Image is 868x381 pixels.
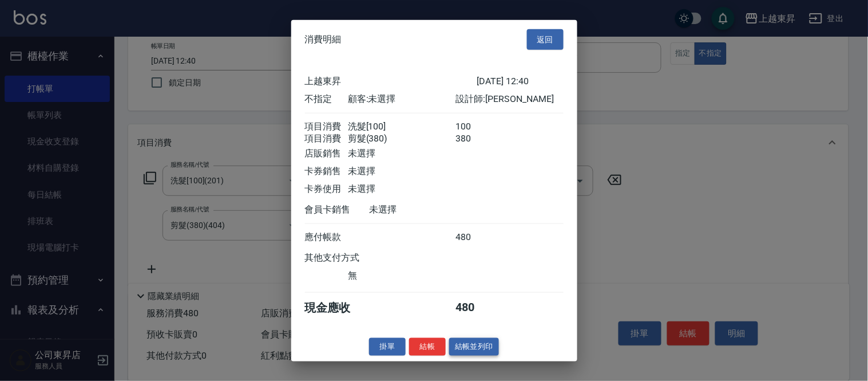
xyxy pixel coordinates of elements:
[455,93,563,105] div: 設計師: [PERSON_NAME]
[348,166,455,178] div: 未選擇
[369,338,406,356] button: 掛單
[348,133,455,145] div: 剪髮(380)
[305,231,348,243] div: 應付帳款
[305,252,391,264] div: 其他支付方式
[305,166,348,178] div: 卡券銷售
[449,338,499,356] button: 結帳並列印
[305,76,477,88] div: 上越東昇
[527,29,564,50] button: 返回
[348,183,455,195] div: 未選擇
[305,204,370,216] div: 會員卡銷售
[305,121,348,133] div: 項目消費
[348,121,455,133] div: 洗髮[100]
[305,183,348,195] div: 卡券使用
[409,338,446,356] button: 結帳
[455,231,498,243] div: 480
[305,133,348,145] div: 項目消費
[455,121,498,133] div: 100
[370,204,477,216] div: 未選擇
[477,76,564,88] div: [DATE] 12:40
[455,300,498,316] div: 480
[348,270,455,282] div: 無
[305,34,342,45] span: 消費明細
[455,133,498,145] div: 380
[348,93,455,105] div: 顧客: 未選擇
[305,93,348,105] div: 不指定
[305,300,370,316] div: 現金應收
[348,148,455,160] div: 未選擇
[305,148,348,160] div: 店販銷售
